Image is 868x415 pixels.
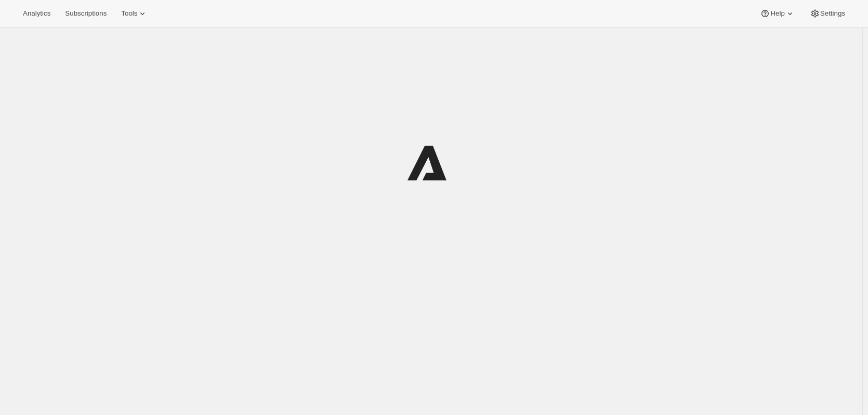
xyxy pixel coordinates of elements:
[820,9,845,18] span: Settings
[121,9,137,18] span: Tools
[65,9,107,18] span: Subscriptions
[115,6,154,21] button: Tools
[59,6,113,21] button: Subscriptions
[770,9,784,18] span: Help
[17,6,57,21] button: Analytics
[23,9,50,18] span: Analytics
[804,6,851,21] button: Settings
[754,6,801,21] button: Help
